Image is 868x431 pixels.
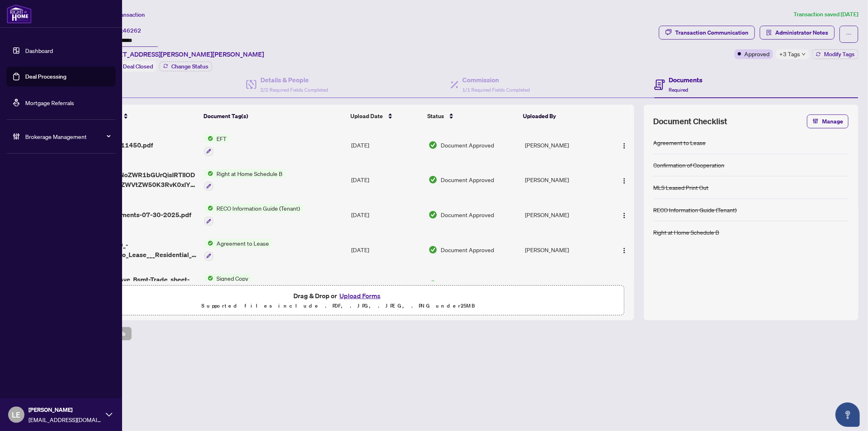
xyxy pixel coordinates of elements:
span: Approved [744,49,770,58]
span: Document Approved [441,210,494,219]
span: EFT [213,134,230,143]
button: Status IconRight at Home Schedule B [204,169,286,191]
td: [DATE] [348,128,425,163]
span: Drag & Drop or [293,290,383,301]
button: Administrator Notes [760,26,835,40]
img: Document Status [429,210,437,219]
td: [PERSON_NAME] [522,163,607,198]
span: ellipsis [846,31,852,37]
span: LE [12,409,21,420]
span: Right at Home Schedule B [213,169,286,178]
td: [DATE] [348,197,425,232]
img: Logo [621,247,627,254]
span: Change Status [171,64,208,69]
button: Status IconAgreement to Lease [204,239,272,261]
span: Required [669,87,689,93]
span: Status [427,112,444,121]
td: [DATE] [348,267,425,302]
button: Logo [618,278,631,291]
a: Dashboard [25,47,53,54]
div: Agreement to Lease [654,138,706,147]
span: Deal Closed [123,63,153,70]
img: Logo [621,143,627,149]
span: Manage [822,115,843,128]
span: Document Approved [441,141,494,150]
td: [PERSON_NAME] [522,267,607,302]
td: [PERSON_NAME] [522,128,607,163]
img: Logo [621,212,627,219]
span: View Transaction [101,11,145,18]
span: [STREET_ADDRESS][PERSON_NAME][PERSON_NAME] [101,49,264,59]
img: logo [7,4,32,24]
div: MLS Leased Print Out [654,183,709,192]
span: solution [766,30,772,35]
img: Status Icon [204,239,213,248]
button: Modify Tags [812,49,858,59]
button: Logo [618,173,631,186]
img: Status Icon [204,169,213,178]
span: Document Checklist [654,116,728,127]
span: Drag & Drop orUpload FormsSupported files include .PDF, .JPG, .JPEG, .PNG under25MB [52,286,624,316]
button: Logo [618,139,631,152]
th: Status [424,105,520,128]
span: Signed Copy [213,274,251,283]
div: Status: [101,61,156,72]
img: Status Icon [204,134,213,143]
article: Transaction saved [DATE] [794,10,858,19]
th: Uploaded By [520,105,605,128]
span: Upload Date [350,112,383,121]
button: Logo [618,243,631,256]
h4: Commission [463,75,530,85]
td: [DATE] [348,232,425,267]
td: [PERSON_NAME] [522,197,607,232]
button: Upload Forms [337,290,383,301]
th: Document Tag(s) [200,105,347,128]
button: Status IconSigned Copy [204,274,263,296]
button: Status IconRECO Information Guide (Tenant) [204,204,303,226]
span: Modify Tags [824,51,855,57]
td: [DATE] [348,163,425,198]
button: Open asap [835,402,860,427]
span: Document Approved [441,245,494,254]
span: Document Approved [441,175,494,184]
span: NDAxKy0rU2NoZWR1bGUrQislRTIlODAlOTMrQWdyZWVtZW50K3RvK0xlYXNlKyVFMiU4MCU5MytSZXNpZGVudGlhbCstK1Jld... [80,170,198,189]
div: RECO Information Guide (Tenant) [654,205,737,214]
span: 1/1 Required Fields Completed [463,87,530,93]
button: Transaction Communication [659,26,755,40]
img: Logo [621,178,627,184]
span: _Ontario__400_-_Agreement_to_Lease___Residential__1_.pdf [80,240,198,259]
span: +3 Tags [779,49,800,59]
h4: Details & People [260,75,328,85]
div: Transaction Communication [675,26,748,39]
img: Status Icon [204,274,213,283]
p: Supported files include .PDF, .JPG, .JPEG, .PNG under 25 MB [57,301,619,311]
span: 2/2 Required Fields Completed [260,87,328,93]
h4: Documents [669,75,703,85]
span: 362_Pringle_Ave_Bsmt-Trade_sheet-Mary_to_review.pdf [80,275,198,294]
span: Document Approved [441,280,494,289]
img: Document Status [429,280,437,289]
a: Deal Processing [25,73,66,80]
span: Agreement to Lease [213,239,272,248]
img: Document Status [429,245,437,254]
a: Mortgage Referrals [25,99,74,106]
span: down [802,52,806,56]
th: (11) File Name [76,105,200,128]
span: digisign-documents-07-30-2025.pdf [80,210,191,220]
img: Document Status [429,175,437,184]
div: Confirmation of Cooperation [654,161,725,169]
button: Logo [618,208,631,221]
span: [PERSON_NAME] [28,405,102,414]
td: [PERSON_NAME] [522,232,607,267]
button: Manage [807,114,848,128]
span: Brokerage Management [25,132,110,141]
span: RECO Information Guide (Tenant) [213,204,303,213]
span: Administrator Notes [775,26,828,39]
span: [EMAIL_ADDRESS][DOMAIN_NAME] [28,415,102,424]
img: Document Status [429,141,437,150]
button: Change Status [160,62,212,71]
img: Status Icon [204,204,213,213]
th: Upload Date [347,105,424,128]
button: Status IconEFT [204,134,230,156]
span: 46262 [123,27,141,34]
